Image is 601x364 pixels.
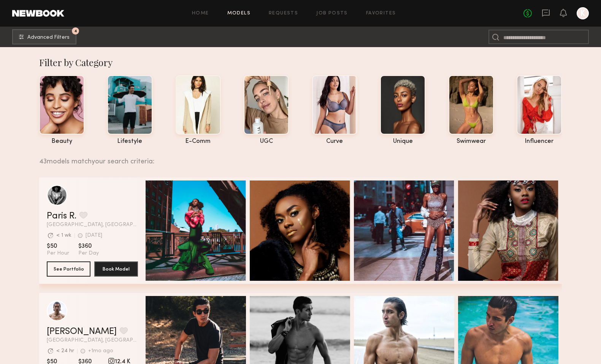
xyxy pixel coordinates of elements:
[227,11,251,16] a: Models
[517,138,562,145] div: influencer
[86,233,102,238] div: [DATE]
[39,138,84,145] div: beauty
[47,261,90,277] button: See Portfolio
[39,149,556,165] div: 43 models match your search criteria:
[47,338,138,343] span: [GEOGRAPHIC_DATA], [GEOGRAPHIC_DATA]
[39,56,562,68] div: Filter by Category
[107,138,152,145] div: lifestyle
[56,348,74,354] div: < 24 hr
[88,348,113,354] div: +1mo ago
[47,222,138,228] span: [GEOGRAPHIC_DATA], [GEOGRAPHIC_DATA]
[27,35,70,40] span: Advanced Filters
[269,11,298,16] a: Requests
[12,29,76,44] button: 4Advanced Filters
[577,7,589,19] a: K
[56,233,71,238] div: < 1 wk
[47,242,69,250] span: $50
[312,138,357,145] div: curve
[78,242,99,250] span: $360
[244,138,289,145] div: UGC
[449,138,494,145] div: swimwear
[47,250,69,257] span: Per Hour
[47,327,117,336] a: [PERSON_NAME]
[176,138,221,145] div: e-comm
[316,11,348,16] a: Job Posts
[47,212,76,221] a: Paris R.
[74,29,77,33] span: 4
[192,11,209,16] a: Home
[366,11,396,16] a: Favorites
[78,250,99,257] span: Per Day
[380,138,425,145] div: unique
[94,261,138,277] button: Book Model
